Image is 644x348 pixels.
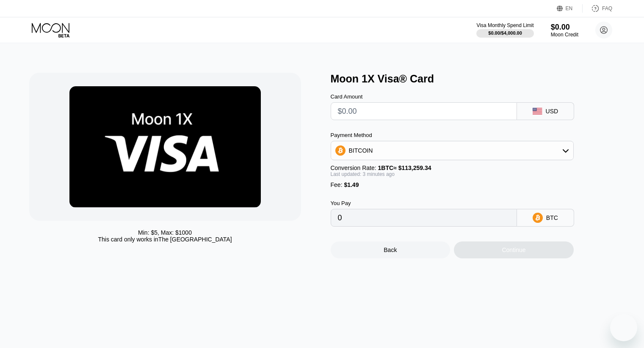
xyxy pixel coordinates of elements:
div: Moon Credit [551,32,578,38]
div: $0.00Moon Credit [551,23,578,38]
div: $0.00 / $4,000.00 [488,30,522,36]
div: Visa Monthly Spend Limit$0.00/$4,000.00 [476,22,533,38]
div: Last updated: 3 minutes ago [331,171,574,177]
div: Card Amount [331,93,517,100]
div: Payment Method [331,132,574,138]
div: $0.00 [551,23,578,32]
span: $1.49 [344,181,359,188]
span: 1 BTC ≈ $113,259.34 [378,164,431,171]
div: Conversion Rate: [331,164,574,171]
div: EN [557,4,583,13]
div: FAQ [583,4,612,13]
iframe: Button to launch messaging window [610,314,637,341]
div: BITCOIN [349,147,373,154]
input: $0.00 [338,103,510,120]
div: Back [384,247,397,253]
div: Visa Monthly Spend Limit [476,22,533,28]
div: Fee : [331,181,574,188]
div: EN [566,5,573,11]
div: Min: $ 5 , Max: $ 1000 [138,229,192,236]
div: BTC [546,214,558,221]
div: FAQ [602,5,612,11]
div: Back [331,241,451,258]
div: You Pay [331,200,517,206]
div: BITCOIN [331,142,573,159]
div: This card only works in The [GEOGRAPHIC_DATA] [98,236,232,243]
div: USD [546,108,558,115]
div: Moon 1X Visa® Card [331,73,624,85]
